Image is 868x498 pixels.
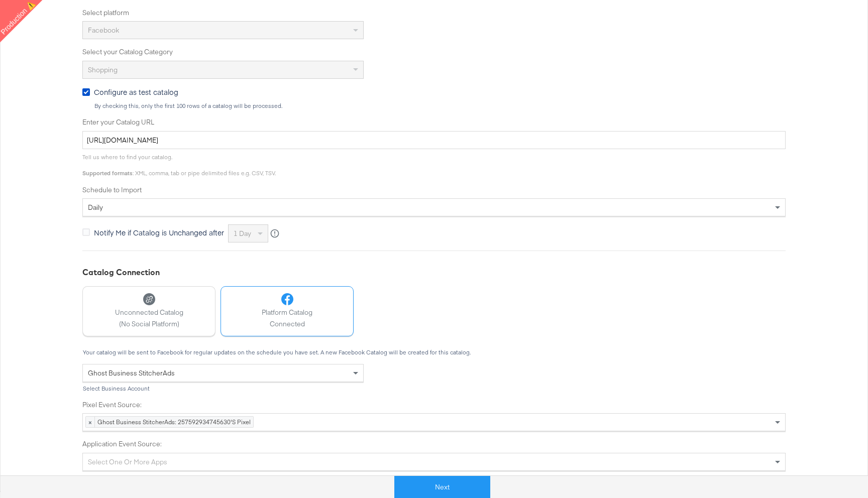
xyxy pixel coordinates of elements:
span: (No Social Platform) [115,319,183,329]
span: Shopping [88,65,118,74]
strong: Supported formats [82,169,133,177]
input: Enter Catalog URL, e.g. http://www.example.com/products.xml [82,131,786,150]
span: Connected [262,319,312,329]
span: Facebook [88,26,119,35]
span: Configure as test catalog [94,87,178,97]
label: Schedule to Import [82,185,786,195]
span: × [86,417,95,427]
label: Application Event Source: [82,439,786,449]
label: Select your Catalog Category [82,47,786,57]
div: Your catalog will be sent to Facebook for regular updates on the schedule you have set. A new Fac... [82,349,786,356]
span: Unconnected Catalog [115,308,183,317]
span: Platform Catalog [262,308,312,317]
div: Catalog Connection [82,267,786,278]
button: Platform CatalogConnected [221,286,354,336]
label: Select platform [82,8,786,18]
span: Ghost Business StitcherAds [88,368,175,378]
div: By checking this, only the first 100 rows of a catalog will be processed. [94,102,786,109]
div: Select one or more apps [83,453,785,470]
label: Enter your Catalog URL [82,117,786,127]
span: Ghost Business StitcherAds: 257592934745630's Pixel [95,417,253,427]
span: daily [88,203,103,212]
div: Select Business Account [82,385,364,392]
button: Unconnected Catalog(No Social Platform) [82,286,215,336]
span: Notify Me if Catalog is Unchanged after [94,227,224,237]
span: Tell us where to find your catalog. : XML, comma, tab or pipe delimited files e.g. CSV, TSV. [82,153,276,177]
label: Pixel Event Source: [82,400,786,410]
span: 1 day [234,229,251,238]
